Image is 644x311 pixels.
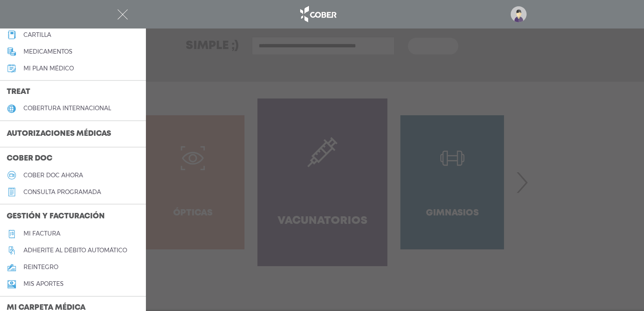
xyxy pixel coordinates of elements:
[117,9,128,20] img: Cober_menu-close-white.svg
[296,4,340,24] img: logo_cober_home-white.png
[23,105,111,112] h5: cobertura internacional
[511,6,527,22] img: profile-placeholder.svg
[23,31,51,39] h5: cartilla
[23,280,64,288] h5: Mis aportes
[23,48,73,55] h5: medicamentos
[23,230,60,237] h5: Mi factura
[23,264,58,271] h5: reintegro
[23,189,101,196] h5: consulta programada
[23,247,127,254] h5: Adherite al débito automático
[23,172,83,179] h5: Cober doc ahora
[23,65,74,72] h5: Mi plan médico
